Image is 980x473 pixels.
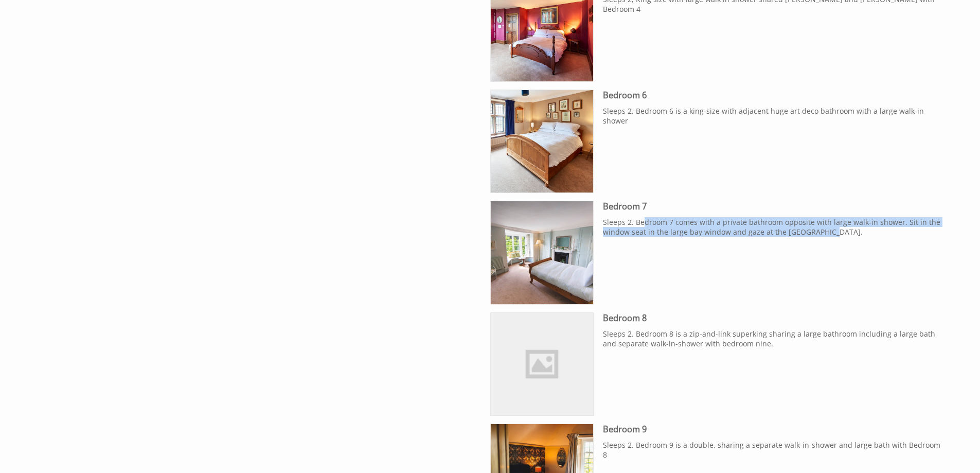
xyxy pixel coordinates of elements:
img: Bedroom 6 [491,90,594,193]
h3: Bedroom 6 [603,90,941,101]
p: Sleeps 2. Bedroom 8 is a zip-and-link superking sharing a large bathroom including a large bath a... [603,329,941,348]
p: Sleeps 2. Bedroom 9 is a double, sharing a separate walk-in-shower and large bath with Bedroom 8 [603,440,941,460]
p: Sleeps 2. Bedroom 6 is a king-size with adjacent huge art deco bathroom with a large walk-in shower [603,106,941,126]
h3: Bedroom 8 [603,312,941,324]
img: Bedroom 8 [491,313,594,416]
img: Bedroom 7 [491,201,594,304]
h3: Bedroom 9 [603,424,941,435]
p: Sleeps 2. Bedroom 7 comes with a private bathroom opposite with large walk-in shower. Sit in the ... [603,217,941,237]
h3: Bedroom 7 [603,201,941,212]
